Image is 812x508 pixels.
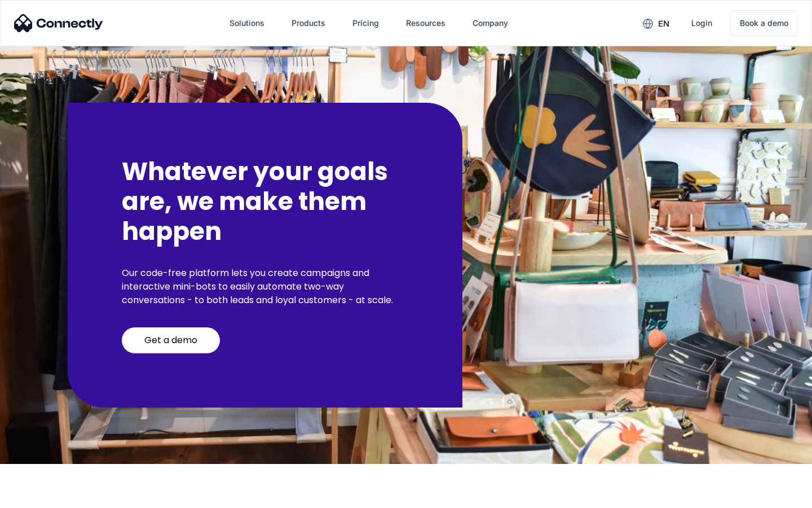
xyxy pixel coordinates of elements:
[658,16,669,32] div: en
[11,488,68,504] aside: Language selected: English
[406,15,445,31] div: Resources
[122,327,220,353] a: Get a demo
[730,10,798,36] a: Book a demo
[682,10,721,37] a: Login
[343,10,388,37] a: Pricing
[14,14,103,32] img: Connectly Logo
[292,15,325,31] div: Products
[691,15,712,31] div: Login
[122,157,408,246] h2: Whatever your goals are, we make them happen
[144,335,197,346] div: Get a demo
[352,15,379,31] div: Pricing
[122,266,408,307] p: Our code-free platform lets you create campaigns and interactive mini-bots to easily automate two...
[230,15,264,31] div: Solutions
[23,488,68,504] ul: Language list
[473,15,508,31] div: Company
